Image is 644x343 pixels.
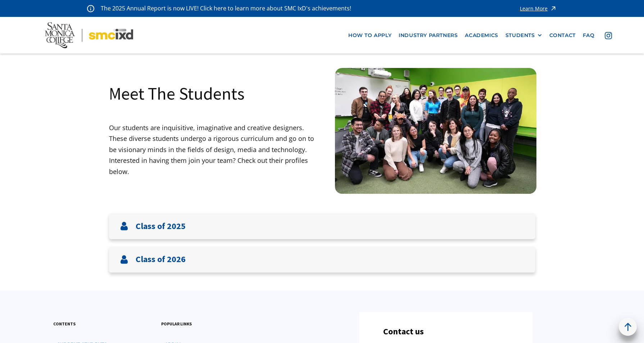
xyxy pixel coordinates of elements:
img: User icon [120,255,128,264]
a: industry partners [395,29,461,42]
img: icon - arrow - alert [550,4,557,13]
img: icon - instagram [605,32,612,39]
a: back to top [619,318,637,336]
h3: contents [53,320,76,327]
h3: Contact us [383,326,424,337]
a: faq [579,29,598,42]
h1: Meet The Students [109,82,245,105]
img: icon - information - alert [87,5,94,12]
img: Santa Monica College IxD Students engaging with industry [335,68,536,193]
a: Learn More [520,4,557,13]
a: Academics [461,29,502,42]
a: how to apply [345,29,395,42]
img: User icon [120,222,128,230]
div: STUDENTS [505,32,535,38]
div: Learn More [520,6,548,11]
a: contact [546,29,579,42]
h3: Class of 2025 [136,221,186,232]
p: Our students are inquisitive, imaginative and creative designers. These diverse students undergo ... [109,122,322,177]
h3: Class of 2026 [136,254,186,265]
img: Santa Monica College - SMC IxD logo [45,22,133,48]
h3: popular links [161,320,192,327]
div: STUDENTS [505,32,542,38]
p: The 2025 Annual Report is now LIVE! Click here to learn more about SMC IxD's achievements! [101,4,352,13]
